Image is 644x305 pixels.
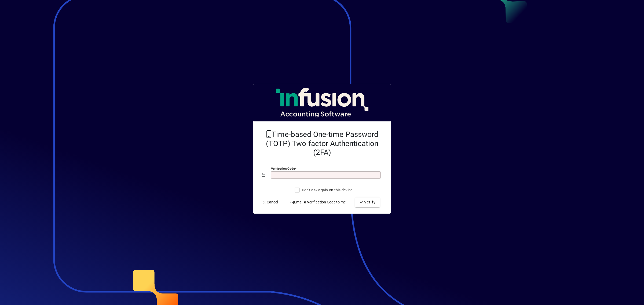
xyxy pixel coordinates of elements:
[359,199,376,205] span: Verify
[301,187,353,193] label: Don't ask again on this device
[355,198,380,207] button: Verify
[260,198,280,207] button: Cancel
[262,130,382,157] h2: Time-based One-time Password (TOTP) Two-factor Authentication (2FA)
[290,199,346,205] span: Email a Verification Code to me
[287,198,348,207] button: Email a Verification Code to me
[262,199,278,205] span: Cancel
[271,167,295,170] mat-label: Verification code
